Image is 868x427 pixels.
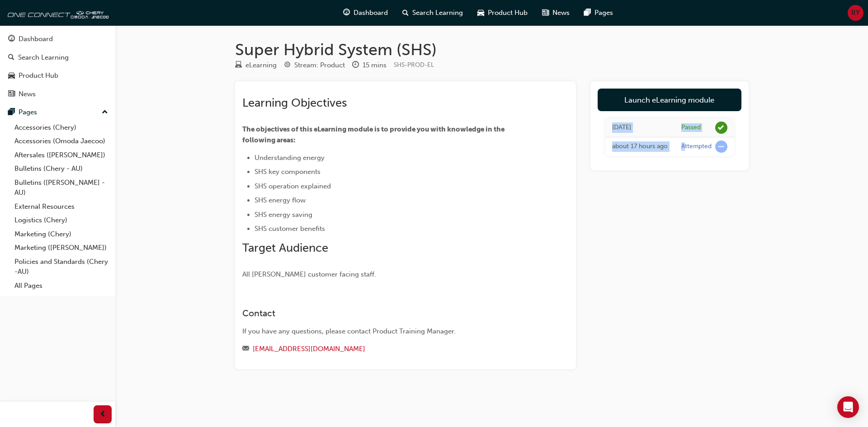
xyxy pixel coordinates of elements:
span: learningRecordVerb_ATTEMPT-icon [715,141,727,153]
span: learningResourceType_ELEARNING-icon [235,61,242,70]
button: RY [848,5,863,21]
div: Dashboard [19,34,53,44]
a: Marketing (Chery) [11,227,112,241]
a: Launch eLearning module [598,89,741,111]
span: Search Learning [412,8,463,18]
div: Pages [19,107,37,117]
a: guage-iconDashboard [336,4,395,22]
a: car-iconProduct Hub [470,4,535,22]
a: Search Learning [4,49,112,66]
span: email-icon [242,345,249,353]
span: RY [851,8,860,18]
div: Product Hub [19,70,58,81]
span: SHS energy saving [255,211,312,219]
a: Policies and Standards (Chery -AU) [11,255,112,279]
div: Email [242,343,536,355]
span: The objectives of this eLearning module is to provide you with knowledge in the following areas: [242,125,506,144]
span: learningRecordVerb_PASS-icon [715,122,727,134]
a: Accessories (Omoda Jaecoo) [11,134,112,148]
a: Marketing ([PERSON_NAME]) [11,241,112,255]
span: All [PERSON_NAME] customer facing staff. [242,270,376,278]
span: news-icon [8,90,15,99]
h3: Contact [242,308,536,319]
a: Bulletins ([PERSON_NAME] - AU) [11,176,112,200]
button: Pages [4,104,112,121]
a: news-iconNews [535,4,577,22]
div: Mon Sep 29 2025 16:57:39 GMT+1000 (Australian Eastern Standard Time) [612,141,668,152]
div: News [19,89,36,99]
span: clock-icon [352,61,359,70]
div: If you have any questions, please contact Product Training Manager. [242,326,536,337]
span: Dashboard [354,8,388,18]
a: [EMAIL_ADDRESS][DOMAIN_NAME] [253,345,365,353]
a: All Pages [11,279,112,293]
a: Logistics (Chery) [11,213,112,227]
a: Bulletins (Chery - AU) [11,162,112,176]
span: search-icon [402,7,409,19]
span: Understanding energy [255,154,325,162]
a: search-iconSearch Learning [395,4,470,22]
span: Learning Objectives [242,96,347,110]
span: Pages [594,8,613,18]
h1: Super Hybrid System (SHS) [235,40,749,60]
span: Learning resource code [394,61,434,69]
span: prev-icon [99,409,106,420]
div: 15 mins [363,60,387,70]
span: SHS key components [255,168,321,176]
div: eLearning [245,60,277,70]
span: car-icon [8,72,15,80]
div: Stream: Product [294,60,345,70]
span: search-icon [8,54,14,62]
div: Duration [352,60,387,71]
div: Type [235,60,277,71]
button: DashboardSearch LearningProduct HubNews [4,29,112,104]
div: Stream [284,60,345,71]
div: Search Learning [18,52,69,63]
span: SHS energy flow [255,196,306,204]
span: news-icon [542,7,549,19]
span: guage-icon [343,7,350,19]
span: target-icon [284,61,291,70]
span: guage-icon [8,35,15,43]
div: Open Intercom Messenger [837,396,859,418]
a: External Resources [11,200,112,214]
a: News [4,86,112,103]
img: oneconnect [5,4,108,22]
a: Accessories (Chery) [11,121,112,135]
div: Attempted [681,142,712,151]
a: pages-iconPages [577,4,620,22]
span: SHS customer benefits [255,225,325,233]
div: Passed [681,123,701,132]
span: car-icon [477,7,484,19]
span: SHS operation explained [255,182,331,190]
span: Target Audience [242,241,328,255]
span: pages-icon [8,108,15,117]
span: Product Hub [488,8,528,18]
div: Tue Sep 30 2025 09:53:38 GMT+1000 (Australian Eastern Standard Time) [612,122,668,133]
a: Product Hub [4,67,112,84]
span: up-icon [102,107,108,118]
a: Aftersales ([PERSON_NAME]) [11,148,112,162]
span: News [552,8,570,18]
a: Dashboard [4,31,112,47]
span: pages-icon [584,7,591,19]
